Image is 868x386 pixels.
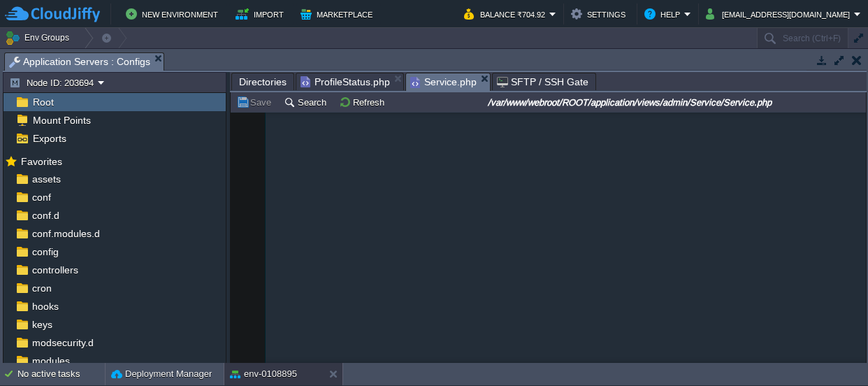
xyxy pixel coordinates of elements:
[126,6,222,22] button: New Environment
[9,53,150,71] span: Application Servers : Configs
[30,96,56,108] a: Root
[29,264,80,276] a: controllers
[30,132,68,145] a: Exports
[29,209,62,222] a: conf.d
[296,73,404,90] li: /var/www/webroot/ROOT/application/views/admin/member/ProfileStatus.php
[29,173,63,185] a: assets
[29,227,102,240] a: conf.modules.d
[405,73,491,90] li: /var/www/webroot/ROOT/application/views/admin/Service/Service.php
[706,6,854,22] button: [EMAIL_ADDRESS][DOMAIN_NAME]
[18,156,64,167] a: Favorites
[30,114,93,127] a: Mount Points
[339,96,389,108] button: Refresh
[29,318,55,331] a: keys
[301,73,390,90] span: ProfileStatus.php
[29,355,72,367] a: modules
[29,336,96,349] a: modsecurity.d
[29,191,53,203] a: conf
[284,96,331,108] button: Search
[17,363,105,385] div: No active tasks
[18,155,64,168] span: Favorites
[644,6,684,22] button: Help
[464,6,549,22] button: Balance ₹704.92
[5,6,100,23] img: CloudJiffy
[236,6,288,22] button: Import
[29,245,61,258] a: config
[236,96,275,108] button: Save
[111,367,212,381] button: Deployment Manager
[239,73,287,90] span: Directories
[9,76,98,89] button: Node ID: 203694
[410,73,477,91] span: Service.php
[301,6,377,22] button: Marketplace
[497,73,588,90] span: SFTP / SSH Gate
[809,330,854,372] iframe: chat widget
[29,282,54,294] a: cron
[571,6,630,22] button: Settings
[230,367,297,381] button: env-0108895
[29,300,61,313] a: hooks
[5,28,74,48] button: Env Groups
